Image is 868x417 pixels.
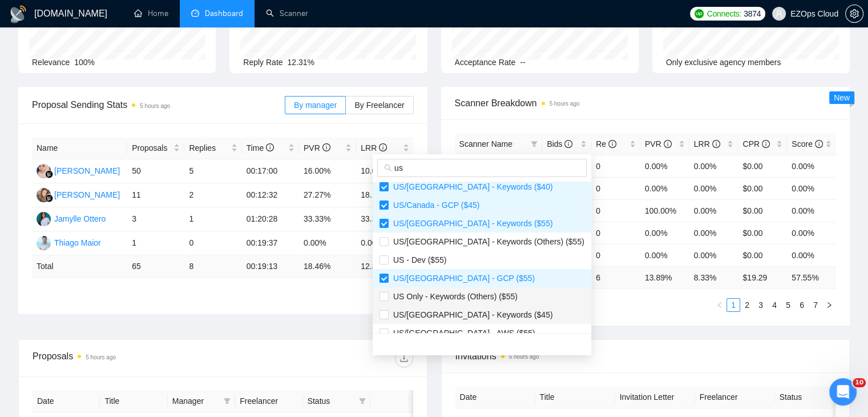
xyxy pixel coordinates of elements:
th: Status [775,386,855,408]
a: homeHome [134,9,168,18]
td: 01:20:28 [242,207,299,231]
td: 00:12:32 [242,183,299,207]
span: 12.31% [288,58,314,67]
td: 11 [127,183,184,207]
span: PVR [304,143,330,153]
td: 18.46 % [299,255,356,278]
td: 10.00% [356,159,413,183]
span: Only exclusive agency members [666,58,781,67]
li: 1 [726,298,740,312]
span: Status [308,395,354,407]
td: 12.31 % [356,255,413,278]
td: $0.00 [738,199,787,222]
span: filter [221,392,233,410]
img: AJ [37,164,51,178]
img: NK [37,188,51,202]
a: JOJamylle Ottero [37,214,106,223]
li: 6 [795,298,809,312]
a: 5 [782,299,794,311]
td: 00:19:13 [242,255,299,278]
th: Date [455,386,535,408]
td: 1 [184,207,241,231]
td: 33.33% [356,207,413,231]
span: US/[GEOGRAPHIC_DATA] - Keywords (Others) ($55) [389,237,584,246]
td: 0 [591,199,640,222]
td: 0.00% [787,155,836,177]
span: Replies [189,142,228,154]
span: Score [792,139,822,149]
time: 5 hours ago [86,354,116,360]
span: info-circle [564,140,572,148]
span: PVR [645,139,672,149]
td: 50 [127,159,184,183]
td: 2 [184,183,241,207]
span: Bids [547,139,572,149]
button: left [713,298,726,312]
td: 0.00% [640,177,689,199]
td: 3 [127,207,184,231]
li: 7 [809,298,822,312]
a: searchScanner [266,9,308,18]
span: 10 [853,378,866,387]
div: Jamylle Ottero [54,212,106,225]
img: upwork-logo.png [695,9,704,18]
a: setting [845,9,863,18]
img: logo [9,5,27,23]
span: LRR [694,139,720,149]
td: 00:17:00 [242,159,299,183]
span: setting [846,9,863,18]
td: 5 [184,159,241,183]
span: New [834,93,850,102]
td: 0.00% [299,231,356,255]
td: 18.18% [356,183,413,207]
td: $ 19.29 [738,266,787,288]
span: LRR [361,143,387,153]
span: Acceptance Rate [455,58,516,67]
td: 6 [591,266,640,288]
span: filter [357,392,368,410]
a: 7 [809,299,822,311]
span: US Only - Keywords (Others) ($55) [389,292,518,301]
th: Proposals [127,137,184,159]
td: 100.00% [640,199,689,222]
time: 5 hours ago [550,101,580,107]
td: 65 [127,255,184,278]
span: 3874 [744,7,761,20]
span: Invitations [455,349,836,363]
span: Relevance [32,58,70,67]
span: info-circle [762,140,770,148]
td: 0 [591,155,640,177]
th: Date [33,390,100,412]
span: info-circle [664,140,672,148]
div: [PERSON_NAME] [54,189,120,201]
td: 0.00% [787,199,836,222]
button: setting [845,5,863,23]
td: 1 [127,231,184,255]
th: Title [535,386,615,408]
li: 4 [768,298,781,312]
span: info-circle [608,140,616,148]
li: 5 [781,298,795,312]
a: AJ[PERSON_NAME] [37,166,120,175]
span: search [384,164,392,172]
td: 0 [591,244,640,266]
span: info-circle [712,140,720,148]
td: 0.00% [787,244,836,266]
a: TMThiago Maior [37,238,101,247]
iframe: Intercom live chat [829,378,857,406]
li: 3 [754,298,768,312]
td: Total [32,255,127,278]
td: 0.00% [689,244,738,266]
td: 13.89 % [640,266,689,288]
span: Proposals [132,142,171,154]
td: 0.00% [689,222,738,244]
span: info-circle [379,143,387,151]
li: Previous Page [713,298,726,312]
td: 0.00% [640,155,689,177]
span: Time [247,143,274,153]
div: [PERSON_NAME] [54,165,120,177]
td: 0.00% [640,244,689,266]
div: Proposals [33,349,223,367]
span: US/Canada - GCP ($45) [389,201,479,210]
td: 0.00% [787,177,836,199]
